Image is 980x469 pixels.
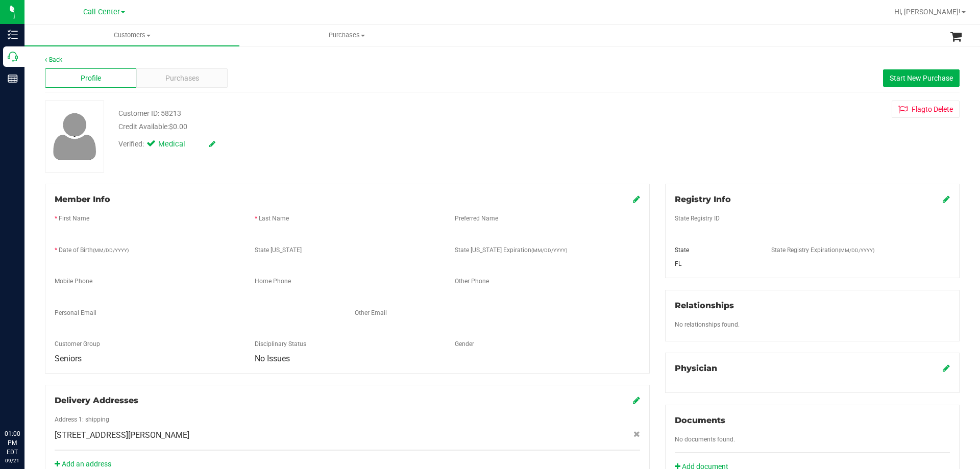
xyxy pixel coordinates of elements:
label: Mobile Phone [55,277,92,286]
div: Customer ID: 58213 [118,108,181,119]
span: $0.00 [169,122,187,131]
span: Delivery Addresses [55,396,138,405]
span: Purchases [165,73,199,84]
span: (MM/DD/YYYY) [839,248,874,253]
label: No relationships found. [675,320,740,329]
label: State [US_STATE] [255,245,302,255]
span: Purchases [240,31,454,40]
span: Seniors [55,354,82,363]
img: user-icon.png [48,110,102,163]
span: Member Info [55,194,110,204]
span: Medical [158,139,199,150]
span: [STREET_ADDRESS][PERSON_NAME] [55,429,189,441]
iframe: Resource center [10,387,41,418]
label: Date of Birth [59,245,129,255]
span: No Issues [255,354,290,363]
span: Relationships [675,301,734,310]
div: FL [667,259,764,268]
div: Verified: [118,139,215,150]
button: Flagto Delete [892,101,960,118]
label: Home Phone [255,277,291,286]
label: State Registry Expiration [771,245,874,255]
a: Customers [24,24,239,46]
span: Customers [24,31,239,40]
label: Last Name [259,214,289,223]
label: State Registry ID [675,214,720,223]
a: Add an address [55,460,111,468]
label: Disciplinary Status [255,339,306,349]
a: Back [45,56,62,63]
span: Documents [675,415,725,425]
div: State [667,245,764,255]
label: Other Email [355,308,387,317]
label: Gender [455,339,474,349]
span: Start New Purchase [890,74,953,82]
span: Registry Info [675,194,731,204]
label: Preferred Name [455,214,498,223]
label: Address 1: shipping [55,415,109,424]
span: No documents found. [675,436,735,443]
a: Purchases [239,24,454,46]
inline-svg: Call Center [8,52,18,62]
span: (MM/DD/YYYY) [531,248,567,253]
span: Profile [81,73,101,84]
button: Start New Purchase [883,69,960,87]
span: Hi, [PERSON_NAME]! [894,8,961,16]
label: First Name [59,214,89,223]
span: Physician [675,363,717,373]
div: Credit Available: [118,121,568,132]
inline-svg: Reports [8,73,18,84]
label: Personal Email [55,308,96,317]
span: Call Center [83,8,120,16]
p: 01:00 PM EDT [5,429,20,457]
span: (MM/DD/YYYY) [93,248,129,253]
label: Other Phone [455,277,489,286]
label: Customer Group [55,339,100,349]
label: State [US_STATE] Expiration [455,245,567,255]
p: 09/21 [5,457,20,464]
inline-svg: Inventory [8,30,18,40]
